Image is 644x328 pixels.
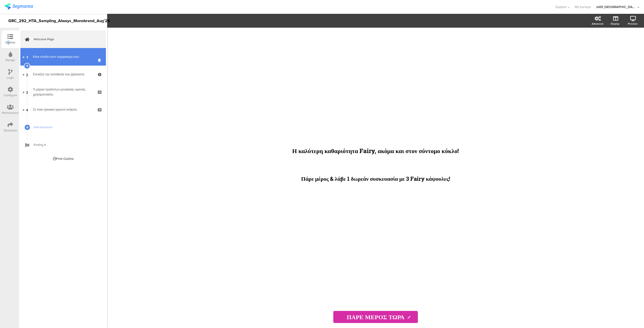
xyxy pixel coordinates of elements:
[26,89,28,95] span: 3
[20,48,106,66] a: 1 Κάνε είσοδο στον λογαριασμό σου:
[26,54,28,60] span: 1
[5,3,33,10] img: segmanta logo
[596,5,636,9] div: JoltX [GEOGRAPHIC_DATA]
[34,125,98,130] span: Add Question
[555,5,567,9] span: Support
[6,58,15,62] div: Design
[20,66,106,83] a: 2 Επιλέξτε την τοποθεσία που βρίσκεστε.
[33,107,93,112] div: Σε ποιο ηλικιακό γκρουπ ανήκετε;
[26,107,28,112] span: 4
[4,128,17,133] div: Distribute
[20,83,106,101] a: 3 Τι μάρκα προϊόντων γυναικείας υγιεινής χρησιμοποιείτε;
[628,22,637,26] div: Preview
[4,93,17,98] div: Configure
[34,142,98,147] span: Ending A
[592,22,603,26] div: Advanced
[2,111,19,115] div: Permissions
[20,136,106,154] a: Ending A
[33,87,93,97] div: Τι μάρκα προϊόντων γυναικείας υγιεινής χρησιμοποιείτε;
[292,147,459,155] span: Η καλύτερη καθαριότητα Fairy, ακόμα και στον σύντομο κύκλο!
[53,156,74,161] div: Print Outline
[8,17,99,25] div: GRC_292_HTA_Sampling_Always_Monobrand_Aug'25
[20,101,106,118] a: 4 Σε ποιο ηλικιακό γκρουπ ανήκετε;
[301,175,450,182] span: Πάρε μέρος & λάβε 1 δωρεάν συσκευασία με 3 Fairy κάψουλες!
[98,58,102,63] i: Delete
[5,40,15,45] div: Outline
[611,22,619,26] div: Display
[33,54,93,59] div: Κάνε είσοδο στον λογαριασμό σου:
[33,72,93,77] div: Επιλέξτε την τοποθεσία που βρίσκεστε.
[20,30,106,48] a: Welcome Page
[34,37,98,42] span: Welcome Page
[333,311,418,323] input: Start
[26,72,28,77] span: 2
[7,75,14,80] div: Logic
